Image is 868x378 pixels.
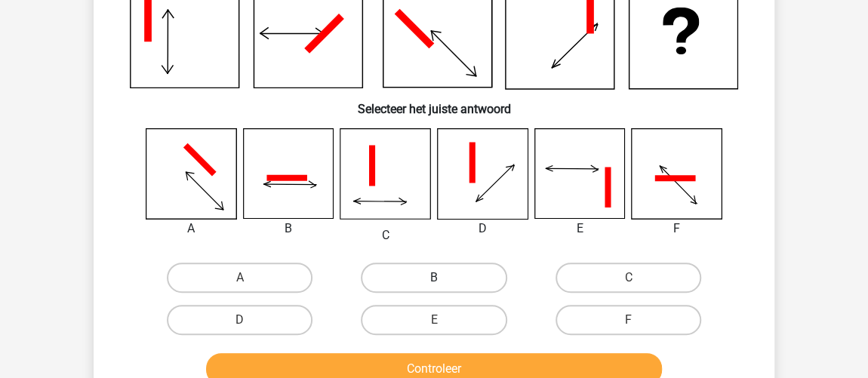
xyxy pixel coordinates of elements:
div: C [328,226,442,244]
div: B [232,220,346,238]
label: F [556,305,701,335]
div: F [620,220,734,238]
div: A [134,220,248,238]
label: A [167,263,312,293]
label: C [556,263,701,293]
div: D [426,220,540,238]
label: B [361,263,506,293]
label: D [167,305,312,335]
label: E [361,305,506,335]
h6: Selecteer het juiste antwoord [118,90,750,116]
div: E [523,220,637,238]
